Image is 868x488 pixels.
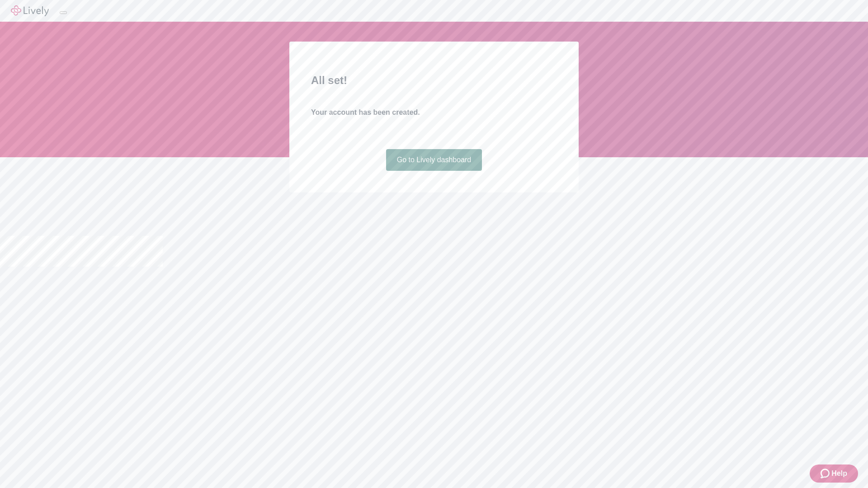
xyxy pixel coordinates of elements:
[60,11,67,14] button: Log out
[386,149,482,171] a: Go to Lively dashboard
[311,107,557,118] h4: Your account has been created.
[810,465,858,483] button: Zendesk support iconHelp
[11,5,49,16] img: Lively
[821,468,831,479] svg: Zendesk support icon
[311,72,557,89] h2: All set!
[831,468,847,479] span: Help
